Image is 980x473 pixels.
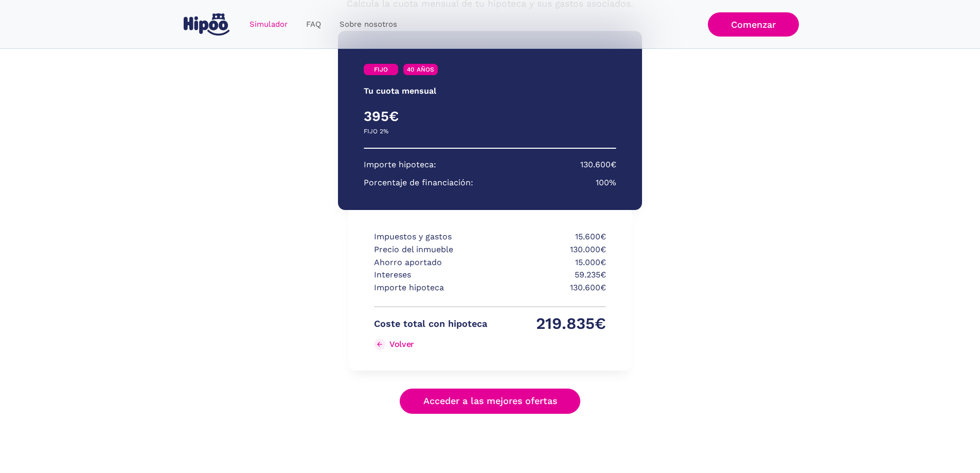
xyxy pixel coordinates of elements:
p: 15.600€ [493,231,606,243]
a: 40 AÑOS [403,64,438,75]
p: Impuestos y gastos [374,231,487,243]
p: Ahorro aportado [374,256,487,269]
p: Importe hipoteca: [364,159,436,171]
p: Coste total con hipoteca [374,318,487,330]
div: Volver [389,339,414,349]
a: FAQ [297,14,330,34]
a: Sobre nosotros [330,14,406,34]
p: 130.600€ [580,159,616,171]
p: 15.000€ [493,256,606,269]
p: Porcentaje de financiación: [364,177,473,189]
div: Simulador Form success [259,21,722,434]
p: 59.235€ [493,269,606,282]
p: Importe hipoteca [374,282,487,294]
p: 100% [596,177,616,189]
a: FIJO [364,64,398,75]
a: home [182,9,232,40]
a: Simulador [240,14,297,34]
p: 219.835€ [493,318,606,330]
h4: 395€ [364,108,490,125]
p: FIJO 2% [364,125,388,138]
a: Volver [374,336,487,353]
a: Acceder a las mejores ofertas [400,389,581,414]
p: Precio del inmueble [374,243,487,256]
a: Comenzar [708,12,799,37]
p: 130.600€ [493,282,606,294]
p: Intereses [374,269,487,282]
p: 130.000€ [493,243,606,256]
p: Tu cuota mensual [364,85,436,98]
